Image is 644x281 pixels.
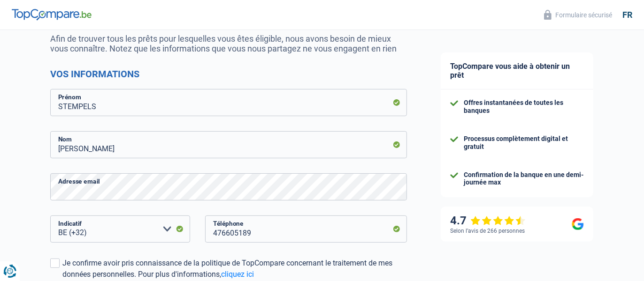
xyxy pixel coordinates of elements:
div: Offres instantanées de toutes les banques [464,99,584,115]
div: Selon l’avis de 266 personnes [450,228,525,234]
p: Afin de trouver tous les prêts pour lesquelles vous êtes éligible, nous avons besoin de mieux vou... [50,34,407,53]
div: TopCompare vous aide à obtenir un prêt [441,52,593,89]
button: Formulaire sécurisé [538,7,618,22]
div: Processus complètement digital et gratuit [464,135,584,151]
h2: Vos informations [50,68,407,80]
div: Confirmation de la banque en une demi-journée max [464,171,584,187]
img: Advertisement [2,192,3,192]
img: TopCompare Logo [12,9,92,20]
a: cliquez ici [221,270,254,279]
div: 4.7 [450,214,526,228]
div: fr [622,10,632,20]
input: 401020304 [205,215,407,243]
div: Je confirme avoir pris connaissance de la politique de TopCompare concernant le traitement de mes... [62,258,407,280]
